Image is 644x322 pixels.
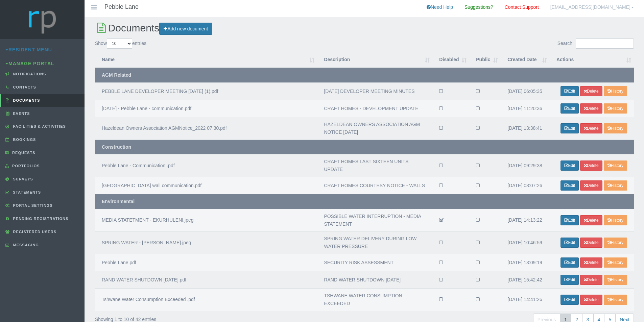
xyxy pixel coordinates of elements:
[501,209,550,231] td: [DATE] 14:13:22
[11,138,36,142] span: Bookings
[560,295,579,305] a: Edit
[580,123,602,133] a: Delete
[102,72,131,78] strong: AGM Related
[501,254,550,271] td: [DATE] 13:09:19
[102,199,135,204] strong: Environmental
[317,52,432,68] th: Description : activate to sort column ascending
[580,180,602,191] a: Delete
[5,61,54,66] a: Manage Portal
[576,39,634,49] input: Search:
[501,82,550,100] td: [DATE] 06:05:35
[159,23,212,35] a: Add new document
[102,276,310,284] div: RAND WATER SHUTDOWN [DATE].pdf
[560,275,579,285] a: Edit
[102,239,310,247] div: SPRING WATER - [PERSON_NAME].jpeg
[102,162,310,170] div: Pebble Lane - Communication .pdf
[102,216,310,224] div: MEDIA STATETMENT - EKURHULENI.jpeg
[11,217,69,221] span: Pending Registrations
[432,52,469,68] th: Disabled : activate to sort column ascending
[10,164,40,168] span: Portfolios
[604,215,627,225] a: History
[95,22,634,35] h2: Documents
[560,123,579,133] a: Edit
[10,151,35,155] span: Requests
[317,82,432,100] td: [DATE] DEVELOPER MEETING MINUTES
[604,160,627,171] a: History
[102,105,310,113] div: [DATE] - Pebble Lane - communication.pdf
[11,190,41,194] span: Statements
[501,154,550,177] td: [DATE] 09:29:38
[317,231,432,254] td: SPRING WATER DELIVERY DURING LOW WATER PRESSURE
[501,100,550,117] td: [DATE] 11:20:36
[102,124,310,132] div: Hazeldean Owners Association AGMNotice_2022 07 30.pdf
[560,160,579,171] a: Edit
[501,231,550,254] td: [DATE] 10:46:59
[604,123,627,133] a: History
[11,203,53,207] span: Portal Settings
[102,144,131,150] strong: Construction
[11,243,39,247] span: Messaging
[317,100,432,117] td: CRAFT HOMES - DEVELOPMENT UPDATE
[560,180,579,191] a: Edit
[501,52,550,68] th: Created Date : activate to sort column ascending
[580,86,602,96] a: Delete
[557,39,634,49] label: Search:
[580,295,602,305] a: Delete
[501,177,550,194] td: [DATE] 08:07:26
[102,182,310,190] div: [GEOGRAPHIC_DATA] wall communication.pdf
[102,296,310,303] div: Tshwane Water Consumption Exceeded .pdf
[317,117,432,140] td: HAZELDEAN OWNERS ASSOCIATION AGM NOTICE [DATE]
[11,124,66,128] span: Facilities & Activities
[102,259,310,267] div: Pebble Lane.pdf
[469,52,501,68] th: Public : activate to sort column ascending
[604,103,627,114] a: History
[11,230,56,234] span: Registered Users
[604,238,627,248] a: History
[317,254,432,271] td: SECURITY RISK ASSESSMENT
[501,117,550,140] td: [DATE] 13:38:41
[11,112,30,116] span: Events
[560,215,579,225] a: Edit
[11,177,33,181] span: Surveys
[317,177,432,194] td: CRAFT HOMES COURTESY NOTICE - WALLS
[5,47,52,52] a: Resident Menu
[560,103,579,114] a: Edit
[580,215,602,225] a: Delete
[604,180,627,191] a: History
[11,98,40,102] span: Documents
[604,295,627,305] a: History
[604,86,627,96] a: History
[95,52,317,68] th: Name : activate to sort column ascending
[317,288,432,311] td: TSHWANE WATER CONSUMPTION EXCEEDED
[560,238,579,248] a: Edit
[560,257,579,268] a: Edit
[560,86,579,96] a: Edit
[317,209,432,231] td: POSSIBLE WATER INTERRUPTION - MEDIA STATEMENT
[604,275,627,285] a: History
[501,271,550,288] td: [DATE] 15:42:42
[317,154,432,177] td: CRAFT HOMES LAST SIXTEEN UNITS UPDATE
[501,288,550,311] td: [DATE] 14:41:26
[580,103,602,114] a: Delete
[11,85,36,89] span: Contacts
[550,52,634,68] th: Actions: activate to sort column ascending
[104,4,139,10] h4: Pebble Lane
[580,238,602,248] a: Delete
[11,72,46,76] span: Notifications
[604,257,627,268] a: History
[102,88,310,95] div: PEBBLE LANE DEVELOPER MEETING [DATE] (1).pdf
[580,160,602,171] a: Delete
[580,257,602,268] a: Delete
[580,275,602,285] a: Delete
[317,271,432,288] td: RAND WATER SHUTDOWN [DATE]
[95,39,146,49] label: Show entries
[107,39,132,49] select: Showentries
